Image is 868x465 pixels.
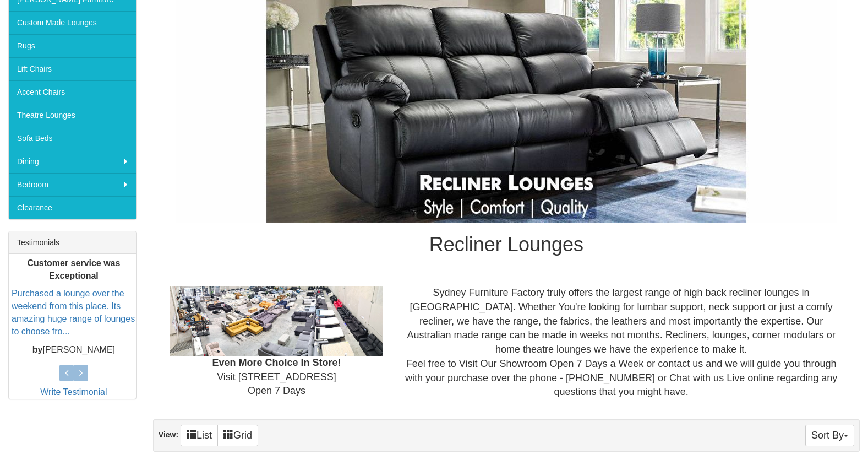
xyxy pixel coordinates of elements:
[217,425,258,446] a: Grid
[9,127,136,150] a: Sofa Beds
[159,430,178,439] strong: View:
[9,231,136,254] div: Testimonials
[9,11,136,34] a: Custom Made Lounges
[181,425,218,446] a: List
[9,173,136,196] a: Bedroom
[9,150,136,173] a: Dining
[212,357,341,368] b: Even More Choice In Store!
[9,57,136,80] a: Lift Chairs
[805,425,854,446] button: Sort By
[9,80,136,104] a: Accent Chairs
[9,34,136,57] a: Rugs
[27,258,120,280] b: Customer service was Exceptional
[12,344,136,356] p: [PERSON_NAME]
[153,234,860,256] h1: Recliner Lounges
[32,345,43,354] b: by
[170,286,383,356] img: Showroom
[391,286,851,399] div: Sydney Furniture Factory truly offers the largest range of high back recliner lounges in [GEOGRAP...
[12,289,135,336] a: Purchased a lounge over the weekend from this place. Its amazing huge range of lounges to choose ...
[9,104,136,127] a: Theatre Lounges
[40,387,107,397] a: Write Testimonial
[162,286,391,398] div: Visit [STREET_ADDRESS] Open 7 Days
[9,196,136,219] a: Clearance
